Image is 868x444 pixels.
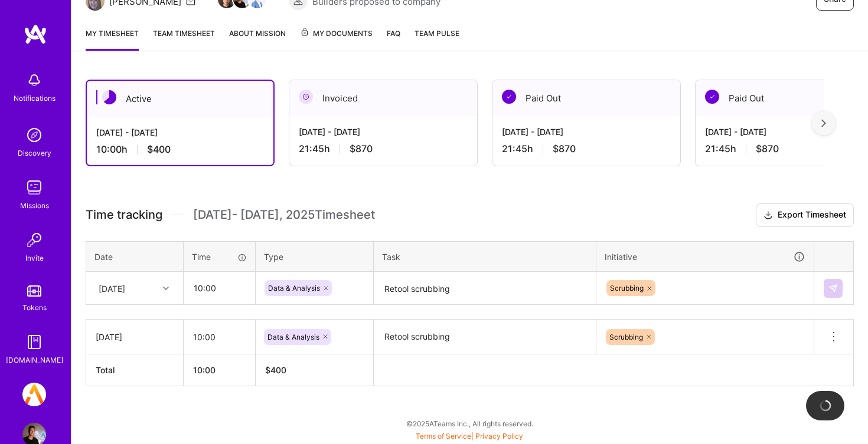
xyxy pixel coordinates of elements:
[22,301,47,314] div: Tokens
[229,27,286,51] a: About Mission
[87,81,273,117] div: Active
[828,284,838,293] img: Submit
[299,126,468,138] div: [DATE] - [DATE]
[163,285,169,291] i: icon Chevron
[22,383,46,406] img: A.Team: Platform Team
[502,90,516,104] img: Paid Out
[22,123,46,147] img: discovery
[375,321,595,354] textarea: Retool scrubbing
[605,250,805,264] div: Initiative
[387,27,400,51] a: FAQ
[375,273,595,304] textarea: Retool scrubbing
[19,383,49,406] a: A.Team: Platform Team
[267,333,319,341] span: Data & Analysis
[502,143,671,155] div: 21:45 h
[265,365,286,375] span: $ 400
[86,27,139,51] a: My timesheet
[502,126,671,138] div: [DATE] - [DATE]
[22,176,46,199] img: teamwork
[475,432,523,440] a: Privacy Policy
[756,203,854,227] button: Export Timesheet
[24,24,47,45] img: logo
[610,284,644,292] span: Scrubbing
[350,143,373,155] span: $870
[193,208,375,222] span: [DATE] - [DATE] , 2025 Timesheet
[299,90,313,104] img: Invoiced
[71,409,868,438] div: © 2025 ATeams Inc., All rights reserved.
[416,432,471,440] a: Terms of Service
[374,241,596,272] th: Task
[300,27,373,51] a: My Documents
[96,143,264,156] div: 10:00 h
[22,228,46,252] img: Invite
[705,90,719,104] img: Paid Out
[415,29,459,38] span: Team Pulse
[763,209,773,222] i: icon Download
[6,354,63,366] div: [DOMAIN_NAME]
[184,354,256,386] th: 10:00
[821,119,826,127] img: right
[153,27,215,51] a: Team timesheet
[756,143,779,155] span: $870
[609,333,643,341] span: Scrubbing
[22,68,46,92] img: bell
[256,241,374,272] th: Type
[192,251,247,263] div: Time
[147,143,171,156] span: $400
[289,80,477,116] div: Invoiced
[824,279,844,298] div: null
[492,80,680,116] div: Paid Out
[300,27,373,40] span: My Documents
[18,147,51,159] div: Discovery
[25,252,44,264] div: Invite
[96,126,264,139] div: [DATE] - [DATE]
[14,92,56,104] div: Notifications
[299,143,468,155] div: 21:45 h
[553,143,576,155] span: $870
[96,331,174,343] div: [DATE]
[416,432,523,440] span: |
[86,354,184,386] th: Total
[102,90,116,104] img: Active
[27,285,41,297] img: tokens
[415,27,459,51] a: Team Pulse
[20,199,49,212] div: Missions
[268,284,320,292] span: Data & Analysis
[22,330,46,354] img: guide book
[86,208,162,222] span: Time tracking
[99,282,125,294] div: [DATE]
[184,321,255,353] input: HH:MM
[817,398,833,413] img: loading
[86,241,184,272] th: Date
[184,272,254,304] input: HH:MM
